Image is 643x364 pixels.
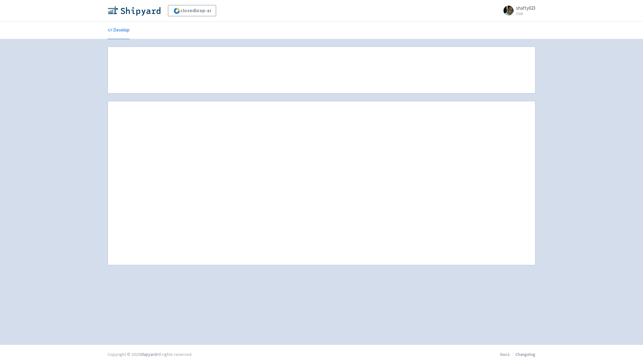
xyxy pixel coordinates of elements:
[500,6,535,16] a: shafty023 User
[516,12,535,16] small: User
[108,351,192,358] div: Copyright © 2025 All rights reserved.
[500,351,510,357] a: Docs
[108,6,160,16] img: Shipyard logo
[108,22,129,39] a: Develop
[515,351,535,357] a: Changelog
[168,5,216,16] a: closedloop-ai
[516,5,535,11] span: shafty023
[140,351,157,357] a: Shipyard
